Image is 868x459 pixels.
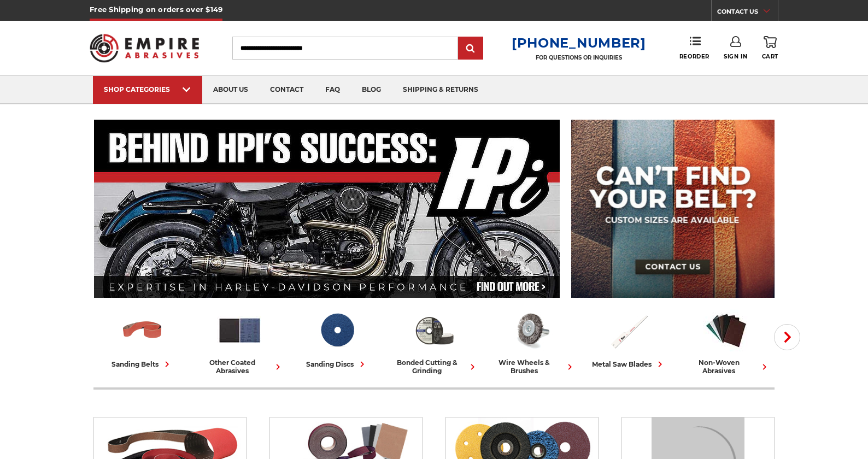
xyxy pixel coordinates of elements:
[682,308,770,375] a: non-woven abrasives
[392,76,489,104] a: shipping & returns
[592,358,666,370] div: metal saw blades
[292,308,381,370] a: sanding discs
[351,76,392,104] a: blog
[679,53,709,60] span: Reorder
[104,85,191,93] div: SHOP CATEGORIES
[390,358,478,375] div: bonded cutting & grinding
[460,38,482,60] input: Submit
[512,35,646,51] a: [PHONE_NUMBER]
[606,308,652,353] img: Metal Saw Blades
[717,5,778,21] a: CONTACT US
[679,36,709,60] a: Reorder
[774,324,800,350] button: Next
[98,308,186,370] a: sanding belts
[487,308,576,375] a: wire wheels & brushes
[487,358,576,375] div: wire wheels & brushes
[120,308,165,353] img: Sanding Belts
[195,358,284,375] div: other coated abrasives
[112,358,173,370] div: sanding belts
[571,120,775,298] img: promo banner for custom belts.
[217,308,262,353] img: Other Coated Abrasives
[314,308,360,353] img: Sanding Discs
[762,53,778,60] span: Cart
[412,308,457,353] img: Bonded Cutting & Grinding
[314,76,351,104] a: faq
[509,308,554,353] img: Wire Wheels & Brushes
[90,27,199,69] img: Empire Abrasives
[390,308,478,375] a: bonded cutting & grinding
[512,54,646,61] p: FOR QUESTIONS OR INQUIRIES
[703,308,749,353] img: Non-woven Abrasives
[306,358,368,370] div: sanding discs
[94,120,560,298] img: Banner for an interview featuring Horsepower Inc who makes Harley performance upgrades featured o...
[259,76,314,104] a: contact
[682,358,770,375] div: non-woven abrasives
[724,53,747,60] span: Sign In
[584,308,673,370] a: metal saw blades
[202,76,259,104] a: about us
[762,36,778,60] a: Cart
[195,308,284,375] a: other coated abrasives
